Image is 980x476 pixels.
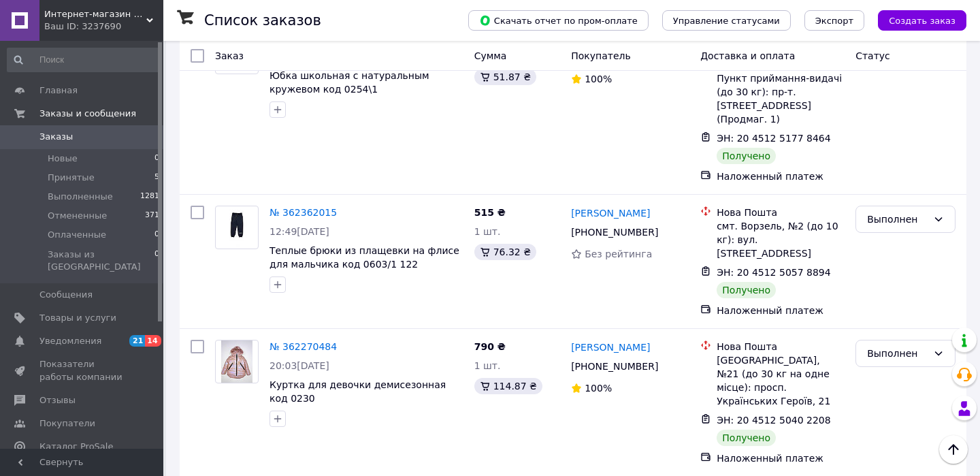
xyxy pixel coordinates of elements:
[39,108,136,120] span: Заказы и сообщения
[867,346,928,361] div: Выполнен
[204,12,321,29] h1: Список заказов
[140,191,159,203] span: 1281
[867,212,928,227] div: Выполнен
[215,340,259,383] a: Фото товару
[48,210,107,222] span: Отмененные
[468,10,649,31] button: Скачать отчет по пром-оплате
[48,172,95,184] span: Принятые
[474,360,501,371] span: 1 шт.
[804,10,864,31] button: Экспорт
[48,249,154,273] span: Заказы из [GEOGRAPHIC_DATA]
[39,312,116,324] span: Товары и услуги
[269,379,446,404] a: Куртка для девочки демисезонная код 0230
[474,226,501,237] span: 1 шт.
[571,50,631,61] span: Покупатель
[269,341,337,352] a: № 362270484
[474,378,542,394] div: 114.87 ₴
[215,206,259,249] a: Фото товару
[855,50,890,61] span: Статус
[571,340,650,354] a: [PERSON_NAME]
[864,14,966,25] a: Создать заказ
[39,441,113,453] span: Каталог ProSale
[568,357,661,376] div: [PHONE_NUMBER]
[673,16,780,26] span: Управление статусами
[154,153,159,165] span: 0
[889,16,955,26] span: Создать заказ
[717,170,845,183] div: Наложенный платеж
[48,153,78,165] span: Новые
[878,10,966,31] button: Создать заказ
[44,20,163,33] div: Ваш ID: 3237690
[717,415,831,426] span: ЭН: 20 4512 5040 2208
[269,226,329,237] span: 12:49[DATE]
[474,207,506,218] span: 515 ₴
[717,304,845,317] div: Наложенный платеж
[129,335,145,347] span: 21
[474,244,536,260] div: 76.32 ₴
[662,10,791,31] button: Управление статусами
[585,383,612,394] span: 100%
[479,14,638,27] span: Скачать отчет по пром-оплате
[474,69,536,85] div: 51.87 ₴
[717,340,845,353] div: Нова Пошта
[717,430,776,446] div: Получено
[44,8,146,20] span: Интернет-магазин "Tais kids" одежда для девочек
[717,206,845,219] div: Нова Пошта
[215,50,244,61] span: Заказ
[48,229,106,241] span: Оплаченные
[269,245,459,270] a: Теплые брюки из плащевки на флисе для мальчика код 0603/1 122
[585,74,612,84] span: 100%
[717,148,776,164] div: Получено
[269,360,329,371] span: 20:03[DATE]
[7,48,161,72] input: Поиск
[568,223,661,242] div: [PHONE_NUMBER]
[39,417,95,430] span: Покупатели
[717,353,845,408] div: [GEOGRAPHIC_DATA], №21 (до 30 кг на одне місце): просп. Українських Героїв, 21
[39,131,73,143] span: Заказы
[39,358,126,383] span: Показатели работы компании
[145,210,159,222] span: 371
[717,451,845,465] div: Наложенный платеж
[39,84,78,97] span: Главная
[717,219,845,260] div: смт. Ворзель, №2 (до 10 кг): вул. [STREET_ADDRESS]
[154,249,159,273] span: 0
[474,50,507,61] span: Сумма
[219,206,254,249] img: Фото товару
[39,289,93,301] span: Сообщения
[474,341,506,352] span: 790 ₴
[269,207,337,218] a: № 362362015
[221,340,253,383] img: Фото товару
[717,44,845,126] div: с. [GEOGRAPHIC_DATA] ([GEOGRAPHIC_DATA].), Пункт приймання-видачі (до 30 кг): пр-т. [STREET_ADDRE...
[145,335,161,347] span: 14
[154,229,159,241] span: 0
[585,249,652,259] span: Без рейтинга
[717,267,831,278] span: ЭН: 20 4512 5057 8894
[939,435,968,464] button: Наверх
[717,133,831,144] span: ЭН: 20 4512 5177 8464
[39,394,76,407] span: Отзывы
[815,16,853,26] span: Экспорт
[717,282,776,298] div: Получено
[39,335,101,347] span: Уведомления
[700,50,795,61] span: Доставка и оплата
[48,191,113,203] span: Выполненные
[154,172,159,184] span: 5
[571,206,650,220] a: [PERSON_NAME]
